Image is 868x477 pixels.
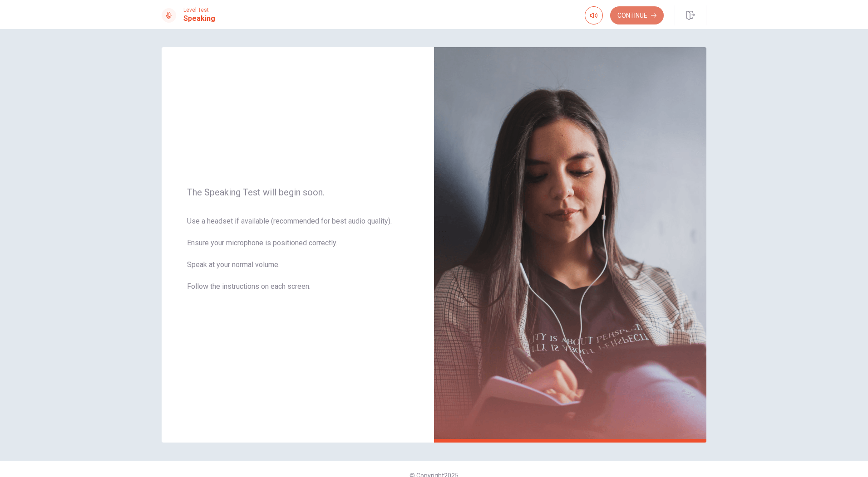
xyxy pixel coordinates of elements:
img: speaking intro [434,47,706,443]
h1: Speaking [183,13,215,24]
span: Level Test [183,7,215,13]
span: Use a headset if available (recommended for best audio quality). Ensure your microphone is positi... [187,216,409,303]
span: The Speaking Test will begin soon. [187,187,409,198]
button: Continue [610,6,664,24]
